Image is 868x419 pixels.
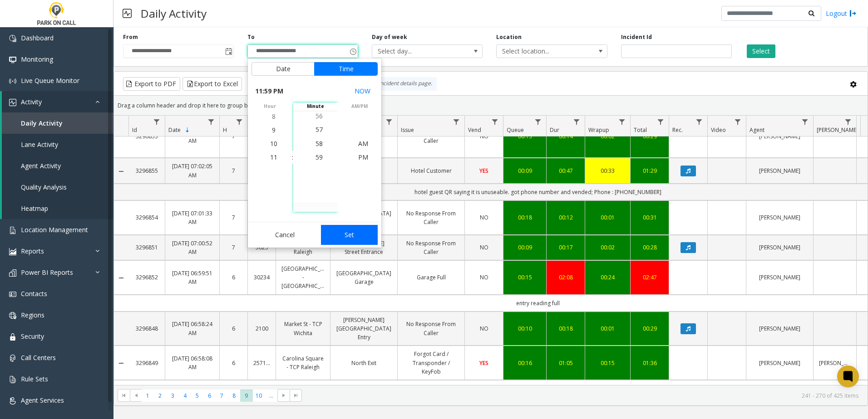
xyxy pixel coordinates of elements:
a: 7 [225,132,242,141]
img: logout [849,9,857,18]
a: Collapse Details [114,274,128,282]
a: Date Filter Menu [205,116,217,128]
a: 00:18 [509,213,541,222]
a: 3296851 [134,243,159,252]
span: Date [168,126,181,134]
button: Select now [351,83,374,99]
a: H Filter Menu [233,116,246,128]
a: No Response From Caller [403,239,459,256]
span: Agent Activity [21,161,61,170]
span: hour [248,103,292,110]
a: Parker Filter Menu [842,116,854,128]
span: minute [293,103,337,110]
span: PM [358,153,368,161]
a: [PERSON_NAME] [752,213,808,222]
span: Page 1 [142,390,154,402]
label: Incident Id [621,33,652,41]
a: 7 [225,166,242,175]
img: 'icon' [9,99,16,106]
img: pageIcon [123,2,132,24]
a: NO [470,213,498,222]
a: 02:47 [636,273,663,282]
div: 00:09 [509,166,541,175]
span: Page 7 [216,390,228,402]
span: 11:59 PM [255,85,283,97]
span: Select day... [372,45,460,58]
a: 00:15 [509,273,541,282]
span: Page 11 [265,390,277,402]
a: Hotel Customer [403,166,459,175]
span: H [223,126,227,134]
a: [PERSON_NAME] [752,273,808,282]
a: 01:36 [636,359,663,367]
a: 00:02 [591,132,625,141]
a: Activity [2,91,113,112]
span: Page 6 [203,390,216,402]
a: Issue Filter Menu [450,116,463,128]
button: Time tab [314,62,378,76]
a: YES [470,166,498,175]
span: Location Management [21,225,88,234]
img: 'icon' [9,56,16,63]
a: 00:16 [509,359,541,367]
span: Reports [21,247,44,255]
a: No Response From Caller [403,128,459,145]
a: [PERSON_NAME] [752,243,808,252]
div: Data table [114,116,868,385]
a: Garage Full [403,273,459,282]
span: Rule Sets [21,375,48,383]
a: 7 [225,243,242,252]
div: 00:29 [636,324,663,333]
a: 00:18 [552,324,579,333]
a: [PERSON_NAME] [819,359,851,367]
a: Collapse Details [114,360,128,367]
a: 00:15 [591,359,625,367]
span: 57 [316,125,323,134]
div: 02:08 [552,273,579,282]
a: 01:05 [552,359,579,367]
img: 'icon' [9,333,16,341]
span: Page 3 [167,390,179,402]
span: Page 8 [228,390,240,402]
a: [DATE] 06:59:51 AM [171,269,214,286]
img: 'icon' [9,312,16,319]
a: 00:31 [636,213,663,222]
span: Rec. [672,126,683,134]
a: 00:24 [591,273,625,282]
span: Page 5 [191,390,203,402]
a: NO [470,243,498,252]
span: Page 10 [253,390,265,402]
div: 00:14 [552,132,579,141]
span: Go to the previous page [133,392,140,399]
span: Go to the last page [292,392,300,399]
a: [DATE] 07:01:33 AM [171,209,214,226]
a: 00:02 [591,243,625,252]
a: 00:10 [509,324,541,333]
a: [PERSON_NAME] [752,166,808,175]
span: Issue [401,126,414,134]
span: Lane Activity [21,140,58,149]
a: NO [470,132,498,141]
a: 00:17 [552,243,579,252]
a: [DATE] 06:58:08 AM [171,354,214,371]
span: Video [711,126,726,134]
a: 00:13 [509,132,541,141]
a: 3296853 [134,132,159,141]
a: 00:12 [552,213,579,222]
img: 'icon' [9,376,16,383]
div: 00:09 [509,243,541,252]
a: [DATE] 07:00:52 AM [171,239,214,256]
button: Set [321,225,378,245]
a: [DATE] 07:02:59 AM [171,128,214,145]
a: Agent Activity [2,155,113,176]
span: YES [479,359,488,367]
div: 01:29 [636,166,663,175]
span: NO [480,325,488,332]
a: 6 [225,324,242,333]
span: NO [480,132,488,140]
